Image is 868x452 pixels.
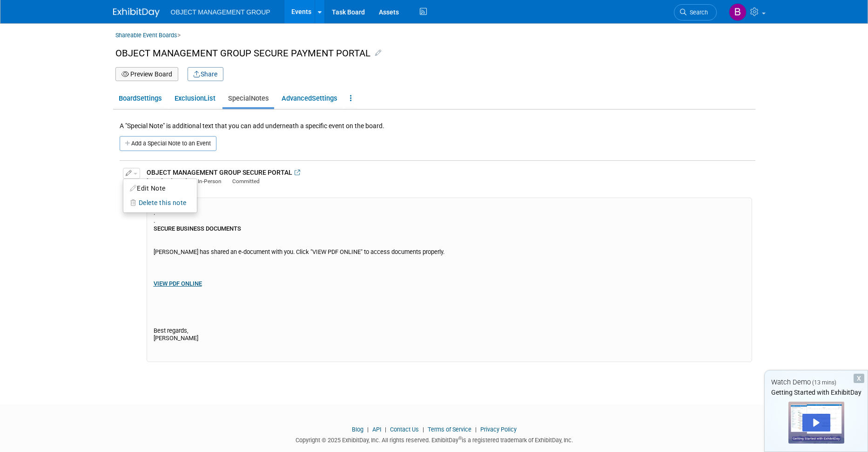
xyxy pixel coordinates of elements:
[765,388,868,397] div: Getting Started with ExhibitDay
[854,374,864,383] div: Dismiss
[802,414,830,431] div: Play
[458,436,462,441] sup: ®
[115,67,178,81] button: Preview Board
[674,4,717,21] a: Search
[147,169,292,176] span: OBJECT MANAGEMENT GROUP SECURE PORTAL
[169,89,221,107] a: ExclusionList
[232,178,260,185] span: Committed
[113,8,160,17] img: ExhibitDay
[365,426,371,433] span: |
[154,280,202,287] a: VIEW PDF ONLINE
[480,426,517,433] a: Privacy Policy
[120,121,755,130] div: A "Special Note" is additional text that you can add underneath a specific event on the board.
[276,89,343,107] a: AdvancedSettings
[154,225,241,232] b: SECURE BUSINESS DOCUMENTS
[372,426,381,433] a: API
[686,9,708,16] span: Search
[188,67,223,81] button: Share
[147,198,752,362] div: . . . [PERSON_NAME] has shared an e-document with you. Click "VIEW PDF ONLINE" to access document...
[139,199,187,206] span: Delete this note
[113,89,167,107] a: BoardSettings
[198,178,222,185] span: In-Person
[147,188,752,197] div: Special Note:
[390,426,419,433] a: Contact Us
[383,426,389,433] span: |
[312,94,337,103] span: Settings
[765,377,868,387] div: Watch Demo
[120,136,216,151] button: Add a Special Note to an Event
[352,426,363,433] a: Blog
[123,182,197,195] button: Edit Note
[119,94,136,103] span: Board
[473,426,479,433] span: |
[115,48,370,59] span: OBJECT MANAGEMENT GROUP SECURE PAYMENT PORTAL
[729,3,747,21] img: Bill Hoffman
[177,31,181,39] span: >
[228,94,251,103] span: Special
[115,29,177,41] a: Shareable Event Boards
[294,169,300,176] a: Go to event
[222,89,274,107] a: SpecialNotes
[812,379,836,386] span: (13 mins)
[171,8,270,16] span: OBJECT MANAGEMENT GROUP
[123,197,197,209] button: Delete this note
[420,426,426,433] span: |
[428,426,471,433] a: Terms of Service
[204,94,215,103] span: List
